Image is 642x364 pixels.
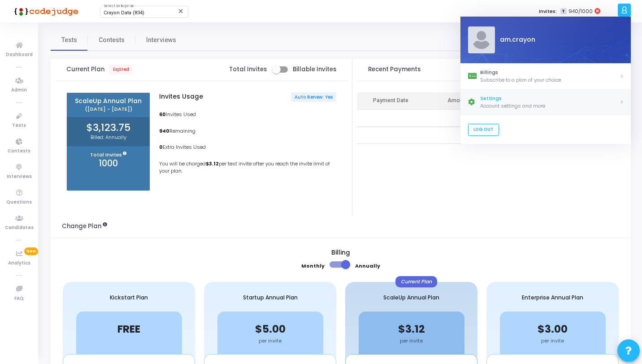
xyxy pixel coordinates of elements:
div: ScaleUp Annual Plan [345,282,477,312]
h5: Billing [62,249,620,257]
div: Subscribe to a plan of your choice [480,76,620,84]
img: logo [11,2,78,20]
p: Total Invites [67,151,150,159]
span: Contests [99,35,125,45]
img: Profile Picture [468,26,495,53]
h2: $3,123.75 [67,122,150,134]
p: Remaining [159,127,336,135]
span: Candidates [5,224,34,232]
b: Monthly [301,262,325,269]
span: FAQ [14,295,24,303]
span: ScaleUp Annual Plan [72,98,145,105]
h5: Invites Usage [159,93,203,101]
div: Kickstart Plan [63,282,195,312]
b: 0 [159,143,163,151]
div: Account settings and more [480,102,620,110]
span: T [560,8,566,15]
span: Current Plan [66,65,133,74]
span: Expired [109,65,133,74]
span: $3.12 [398,322,425,336]
span: FREE [117,322,140,336]
a: Log Out [468,124,499,136]
b: $3.12 [206,160,219,167]
span: $3.00 [538,322,568,336]
span: Questions [6,199,32,206]
span: 940/1000 [568,8,593,15]
th: Payment Date [357,92,424,110]
span: Analytics [8,260,30,267]
p: Billed: Annually [67,134,150,141]
span: Billable Invites [293,66,336,73]
p: Extra Invites Used [159,143,336,151]
span: Interviews [7,173,32,181]
b: Annually [355,262,380,269]
b: 940 [159,127,169,134]
div: Enterprise Annual Plan [486,282,619,312]
p: You will be charged per test invite after you reach the invite limit of your plan. [159,160,336,175]
b: 60 [159,111,166,118]
span: New [24,247,38,255]
div: per invite [500,337,606,345]
mat-icon: Clear [178,8,185,15]
span: Auto Renew: Yes [295,94,333,100]
label: Invites: [539,8,557,15]
th: Amount [424,92,491,110]
div: am.crayon [495,35,623,45]
span: ([DATE] - [DATE]) [72,106,145,112]
span: Tests [12,122,26,130]
div: Settings [480,95,620,103]
h3: Recent Payments [368,66,421,73]
a: BillingsSubscribe to a plan of your choice [460,63,631,89]
span: Crayon Data (834) [104,10,144,16]
span: Admin [11,87,27,94]
span: Contests [8,147,30,155]
span: Interviews [146,35,176,45]
span: Total Invites [229,66,267,73]
a: SettingsAccount settings and more [460,89,631,115]
div: Current Plan [395,276,437,287]
div: Startup Annual Plan [204,282,336,312]
div: per invite [217,337,323,345]
h3: 1000 [67,158,150,169]
p: Invites Used [159,111,336,118]
div: Billings [480,69,620,76]
span: $5.00 [255,322,286,336]
span: Dashboard [6,51,33,59]
div: per invite [359,337,464,345]
h3: Change Plan [62,223,107,230]
span: Tests [61,35,77,45]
